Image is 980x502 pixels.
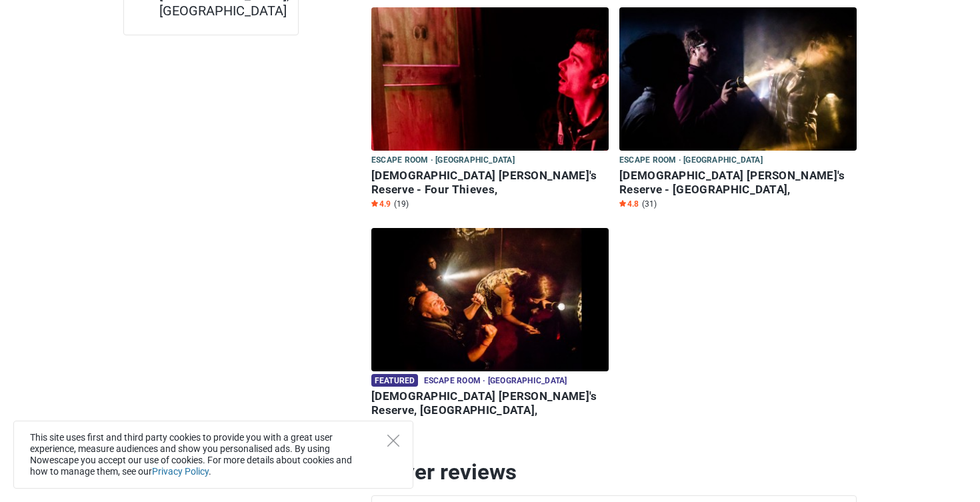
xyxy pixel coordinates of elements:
a: Lady Chastity's Reserve - The Hope, Farringdon Escape room · [GEOGRAPHIC_DATA] [DEMOGRAPHIC_DATA]... [619,7,857,212]
a: Lady Chastity's Reserve - Four Thieves, Clapham Escape room · [GEOGRAPHIC_DATA] [DEMOGRAPHIC_DATA... [371,7,609,212]
span: 4.7 [371,419,391,430]
span: Escape room · [GEOGRAPHIC_DATA] [371,153,515,168]
h6: [DEMOGRAPHIC_DATA] [PERSON_NAME]'s Reserve - Four Thieves, [GEOGRAPHIC_DATA] [371,169,609,197]
button: Close [387,435,399,447]
a: Lady Chastity's Reserve, World's End, Brighton Featured Escape room · [GEOGRAPHIC_DATA] [DEMOGRAP... [371,228,609,433]
img: Lady Chastity's Reserve - The Hope, Farringdon [619,7,857,151]
span: (43) [394,419,409,430]
span: Escape room · [GEOGRAPHIC_DATA] [619,153,763,168]
span: Escape room · [GEOGRAPHIC_DATA] [424,374,567,389]
img: Lady Chastity's Reserve, World's End, Brighton [371,228,609,371]
div: This site uses first and third party cookies to provide you with a great user experience, measure... [13,421,413,489]
h6: [DEMOGRAPHIC_DATA] [PERSON_NAME]'s Reserve, [GEOGRAPHIC_DATA], [GEOGRAPHIC_DATA] [371,389,609,417]
span: (31) [642,199,657,209]
a: Privacy Policy [152,466,209,477]
h2: Player reviews [371,459,857,485]
span: Featured [371,374,418,387]
h6: [DEMOGRAPHIC_DATA] [PERSON_NAME]'s Reserve - [GEOGRAPHIC_DATA], [GEOGRAPHIC_DATA] [619,169,857,197]
img: Lady Chastity's Reserve - Four Thieves, Clapham [371,7,609,151]
span: (19) [394,199,409,209]
img: Star [619,200,626,207]
span: 4.8 [619,199,639,209]
span: 4.9 [371,199,391,209]
img: Star [371,200,378,207]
